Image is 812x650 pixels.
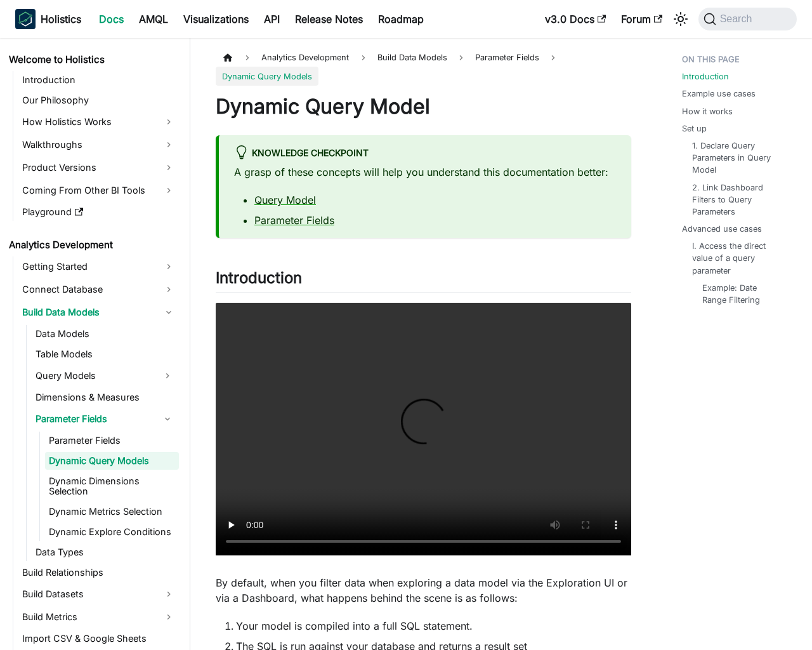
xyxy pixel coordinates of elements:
[32,409,156,429] a: Parameter Fields
[45,523,179,541] a: Dynamic Explore Conditions
[698,8,797,30] button: Search (Command+K)
[32,345,179,363] a: Table Models
[234,145,616,162] div: knowledge checkpoint
[131,9,176,29] a: AMQL
[32,366,156,386] a: Query Models
[5,51,179,69] a: Welcome to Holistics
[18,203,179,221] a: Playground
[18,157,179,178] a: Product Versions
[254,214,334,227] a: Parameter Fields
[18,279,179,300] a: Connect Database
[32,388,179,406] a: Dimensions & Measures
[91,9,131,29] a: Docs
[216,94,631,119] h1: Dynamic Query Model
[682,105,733,117] a: How it works
[256,9,287,29] a: API
[18,135,179,155] a: Walkthroughs
[216,48,240,67] a: Home page
[475,53,539,62] span: Parameter Fields
[692,140,787,176] a: 1. Declare Query Parameters in Query Model
[537,9,613,29] a: v3.0 Docs
[613,9,670,29] a: Forum
[15,9,36,29] img: Holistics
[32,325,179,343] a: Data Models
[287,9,370,29] a: Release Notes
[370,9,431,29] a: Roadmap
[156,366,179,386] button: Expand sidebar category 'Query Models'
[236,618,631,633] li: Your model is compiled into a full SQL statement.
[45,452,179,470] a: Dynamic Query Models
[692,240,787,277] a: I. Access the direct value of a query parameter
[18,302,179,322] a: Build Data Models
[692,182,787,218] a: 2. Link Dashboard Filters to Query Parameters
[216,269,631,293] h2: Introduction
[45,432,179,449] a: Parameter Fields
[176,9,256,29] a: Visualizations
[469,48,546,67] a: Parameter Fields
[18,180,179,201] a: Coming From Other BI Tools
[18,584,179,604] a: Build Datasets
[216,575,631,606] p: By default, when you filter data when exploring a data model via the Exploration UI or via a Dash...
[371,48,454,67] span: Build Data Models
[18,112,179,132] a: How Holistics Works
[18,91,179,109] a: Our Philosophy
[18,607,179,627] a: Build Metrics
[254,194,316,206] a: Query Model
[216,67,318,85] span: Dynamic Query Models
[234,164,616,180] p: A grasp of these concepts will help you understand this documentation better:
[32,543,179,561] a: Data Types
[156,409,179,429] button: Collapse sidebar category 'Parameter Fields'
[15,9,81,29] a: HolisticsHolisticsHolistics
[5,236,179,254] a: Analytics Development
[45,503,179,521] a: Dynamic Metrics Selection
[216,303,631,555] video: Your browser does not support embedding video, but you can .
[18,256,179,277] a: Getting Started
[682,123,707,135] a: Set up
[682,70,729,83] a: Introduction
[18,630,179,647] a: Import CSV & Google Sheets
[18,71,179,89] a: Introduction
[682,88,756,100] a: Example use cases
[216,48,631,86] nav: Breadcrumbs
[682,223,762,235] a: Advanced use cases
[45,472,179,500] a: Dynamic Dimensions Selection
[41,11,81,27] b: Holistics
[716,13,760,25] span: Search
[671,9,691,29] button: Switch between dark and light mode (currently system mode)
[18,564,179,581] a: Build Relationships
[702,282,782,306] a: Example: Date Range Filtering
[255,48,355,67] span: Analytics Development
